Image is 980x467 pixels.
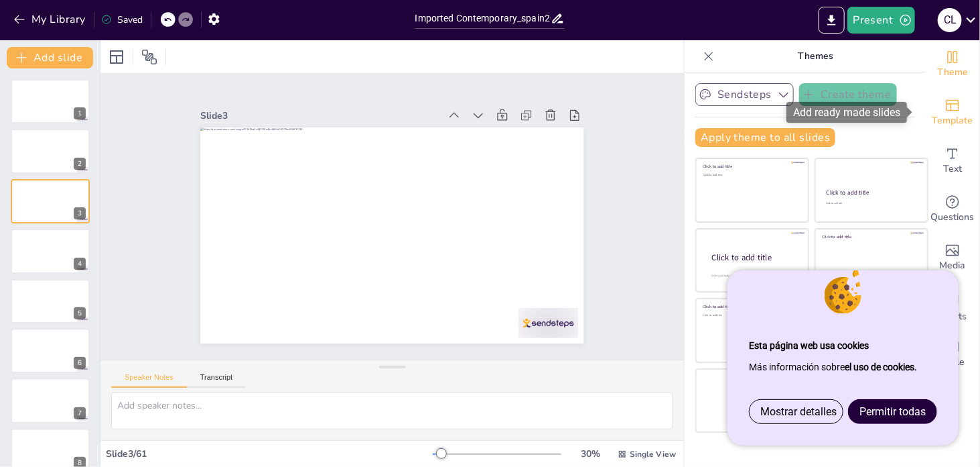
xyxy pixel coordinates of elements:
div: 1 [11,79,90,123]
span: Template [932,113,973,128]
div: Click to add title [823,234,918,240]
div: Get real-time input from your audience [926,185,979,234]
button: Transcript [187,373,247,388]
div: Saved [101,13,143,26]
div: 1 [74,107,86,119]
div: Slide 3 / 61 [106,448,433,460]
div: Change the overall theme [926,40,979,89]
button: Export to PowerPoint [819,7,845,34]
span: Questions [931,210,975,225]
div: Slide 3 [273,28,486,158]
div: Click to add text [826,202,915,205]
div: 4 [74,258,86,270]
div: Click to add title [703,304,799,309]
div: Add images, graphics, shapes or video [926,234,979,282]
span: Theme [937,65,968,80]
div: Add text boxes [926,137,979,185]
div: 4 [11,229,90,273]
div: C L [938,8,962,32]
button: My Library [10,9,91,30]
div: 7 [11,378,90,423]
button: Create theme [799,83,897,106]
div: Layout [106,46,127,68]
div: 3 [11,179,90,223]
div: 6 [11,329,90,373]
button: Speaker Notes [111,373,187,388]
span: Permitir todas [859,405,926,418]
span: Position [141,49,157,65]
div: 6 [74,357,86,369]
div: 30 % [575,448,607,460]
div: Click to add body [712,274,796,277]
p: Themes [719,40,912,72]
a: Mostrar detalles [750,400,847,423]
div: 5 [74,307,86,319]
button: Sendsteps [695,83,794,106]
span: Text [943,162,962,176]
span: Single View [630,449,676,460]
span: Mostrar detalles [760,405,837,418]
a: Permitir todas [849,400,936,423]
button: Present [847,7,914,34]
input: Insert title [415,9,551,28]
button: Add slide [7,47,93,68]
div: Click to add title [703,164,799,169]
button: Apply theme to all slides [695,128,835,147]
div: Click to add text [703,314,733,317]
div: 2 [74,158,86,170]
div: Add ready made slides [926,89,979,137]
div: Click to add title [712,252,798,263]
p: Más información sobre [749,356,937,378]
div: 3 [74,207,86,219]
div: 7 [74,407,86,419]
div: Add ready made slides [786,102,907,123]
div: 2 [11,129,90,173]
div: Click to add text [703,174,799,177]
div: 5 [11,279,90,323]
strong: Esta página web usa cookies [749,340,869,351]
span: Media [940,258,966,273]
button: C L [938,7,962,34]
a: el uso de cookies. [845,362,917,372]
div: Click to add title [827,189,916,197]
